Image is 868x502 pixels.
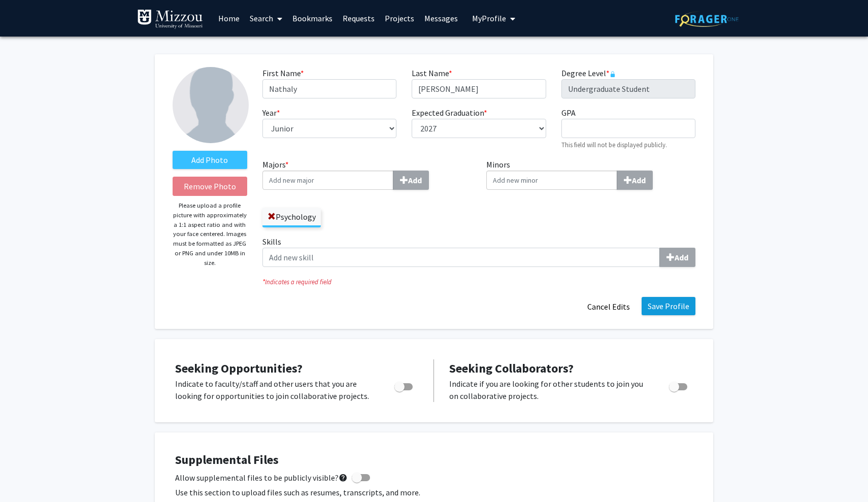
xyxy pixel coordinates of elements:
span: Allow supplemental files to be publicly visible? [175,472,348,484]
img: University of Missouri Logo [137,9,203,29]
a: Requests [338,1,380,36]
button: Save Profile [642,297,695,315]
b: Add [675,252,688,262]
a: Home [213,1,245,36]
img: Profile Picture [173,67,249,143]
label: Expected Graduation [412,107,487,119]
div: Toggle [390,378,418,393]
mat-icon: help [339,472,348,484]
label: Last Name [412,67,452,79]
a: Projects [380,1,419,36]
p: Indicate if you are looking for other students to join you on collaborative projects. [449,378,650,402]
svg: This information is provided and automatically updated by University of Missouri and is not edita... [610,71,616,77]
h4: Supplemental Files [175,453,693,467]
button: Minors [617,171,653,190]
label: Majors [262,158,472,190]
button: Skills [659,248,695,267]
input: MinorsAdd [486,171,617,190]
img: ForagerOne Logo [675,11,739,27]
input: Majors*Add [262,171,393,190]
button: Remove Photo [173,177,247,196]
p: Indicate to faculty/staff and other users that you are looking for opportunities to join collabor... [175,378,375,402]
label: Degree Level [561,67,616,79]
label: Skills [262,236,695,267]
a: Messages [419,1,463,36]
a: Search [245,1,287,36]
span: Seeking Collaborators? [449,360,574,376]
label: First Name [262,67,304,79]
button: Cancel Edits [581,297,637,316]
iframe: Chat [8,456,43,494]
button: Majors* [393,171,429,190]
a: Bookmarks [287,1,338,36]
label: GPA [561,107,576,119]
label: Year [262,107,280,119]
p: Use this section to upload files such as resumes, transcripts, and more. [175,486,693,498]
p: Please upload a profile picture with approximately a 1:1 aspect ratio and with your face centered... [173,201,247,267]
small: This field will not be displayed publicly. [561,141,667,149]
label: Psychology [262,208,321,225]
input: SkillsAdd [262,248,660,267]
label: Minors [486,158,695,190]
b: Add [408,175,422,185]
div: Toggle [665,378,693,393]
label: AddProfile Picture [173,151,247,169]
span: Seeking Opportunities? [175,360,303,376]
i: Indicates a required field [262,277,695,287]
b: Add [632,175,646,185]
span: My Profile [472,13,506,23]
